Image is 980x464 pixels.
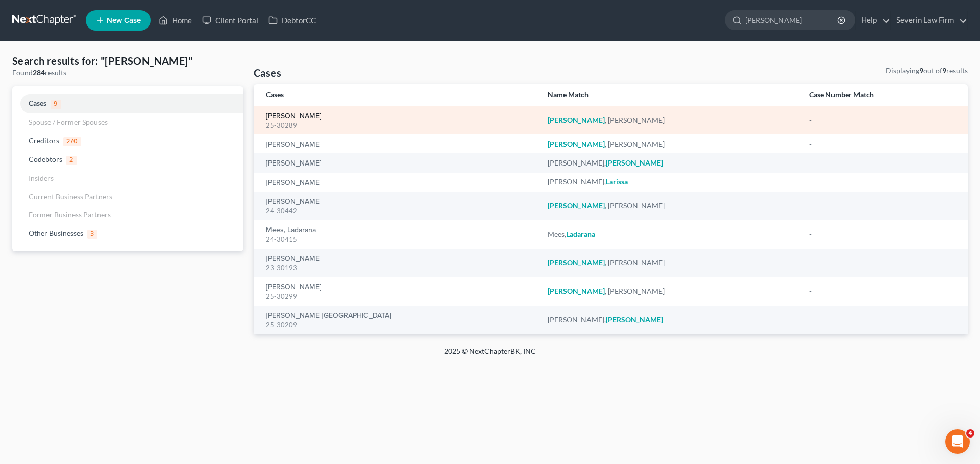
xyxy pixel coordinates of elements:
strong: 9 [919,66,923,75]
em: [PERSON_NAME] [548,287,605,295]
div: [PERSON_NAME], [548,177,792,187]
span: Cases [29,99,46,107]
a: [PERSON_NAME] [266,284,322,291]
th: Cases [254,84,540,106]
em: [PERSON_NAME] [606,315,663,324]
span: Insiders [29,174,54,182]
div: 25-30289 [266,121,531,130]
span: Current Business Partners [29,192,112,201]
a: [PERSON_NAME] [266,141,322,148]
span: 2 [66,156,77,165]
div: - [809,158,955,168]
em: [PERSON_NAME] [548,140,605,148]
a: [PERSON_NAME] [266,198,322,205]
div: - [809,201,955,211]
span: Former Business Partners [29,210,111,219]
div: 2025 © NextChapterBK, INC [199,346,781,365]
a: Client Portal [197,11,263,30]
em: Larissa [606,177,628,186]
div: - [809,139,955,149]
a: [PERSON_NAME] [266,255,322,262]
div: , [PERSON_NAME] [548,115,792,125]
div: Mees, [548,229,792,239]
th: Case Number Match [801,84,968,106]
a: Mees, Ladarana [266,227,316,234]
div: , [PERSON_NAME] [548,139,792,149]
a: Insiders [12,169,243,187]
div: , [PERSON_NAME] [548,201,792,211]
h4: Search results for: "[PERSON_NAME]" [12,53,243,68]
a: Former Business Partners [12,206,243,224]
div: 25-30209 [266,320,531,330]
span: New Case [107,17,141,24]
div: - [809,286,955,296]
div: - [809,315,955,325]
div: 24-30415 [266,235,531,244]
em: [PERSON_NAME] [548,201,605,210]
a: [PERSON_NAME][GEOGRAPHIC_DATA] [266,312,391,319]
span: Codebtors [29,155,62,163]
em: [PERSON_NAME] [548,258,605,267]
em: [PERSON_NAME] [548,116,605,124]
em: [PERSON_NAME] [606,158,663,167]
span: 4 [966,429,974,438]
span: 9 [51,100,61,109]
h4: Cases [254,66,281,80]
a: DebtorCC [263,11,321,30]
div: Found results [12,68,243,78]
div: [PERSON_NAME], [548,158,792,168]
div: Displaying out of results [886,66,968,76]
div: - [809,258,955,268]
th: Name Match [540,84,800,106]
input: Search by name... [745,11,839,30]
iframe: Intercom live chat [945,429,970,454]
a: [PERSON_NAME] [266,160,322,167]
div: - [809,115,955,125]
a: [PERSON_NAME] [266,113,322,120]
strong: 9 [942,66,946,75]
em: Ladarana [566,230,595,238]
a: Creditors270 [12,131,243,150]
span: Creditors [29,136,59,145]
div: [PERSON_NAME], [548,315,792,325]
div: , [PERSON_NAME] [548,258,792,268]
a: Current Business Partners [12,187,243,206]
a: Help [856,11,890,30]
a: Home [154,11,197,30]
strong: 284 [33,68,45,77]
a: Cases9 [12,94,243,113]
div: - [809,177,955,187]
span: 3 [87,230,97,239]
span: Spouse / Former Spouses [29,118,108,126]
a: Codebtors2 [12,150,243,169]
a: Severin Law Firm [891,11,967,30]
span: 270 [63,137,81,146]
div: , [PERSON_NAME] [548,286,792,296]
div: 23-30193 [266,263,531,273]
span: Other Businesses [29,229,83,237]
a: Other Businesses3 [12,224,243,243]
a: Spouse / Former Spouses [12,113,243,131]
div: 24-30442 [266,206,531,216]
div: 25-30299 [266,292,531,302]
a: [PERSON_NAME] [266,179,322,186]
div: - [809,229,955,239]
